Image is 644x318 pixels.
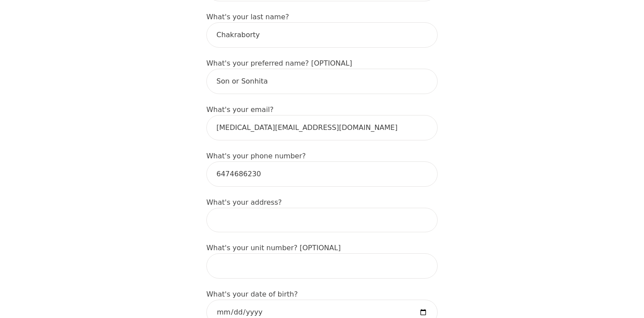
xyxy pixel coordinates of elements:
[206,13,289,21] label: What's your last name?
[206,290,298,298] label: What's your date of birth?
[206,152,306,160] label: What's your phone number?
[206,105,274,114] label: What's your email?
[206,244,341,252] label: What's your unit number? [OPTIONAL]
[206,59,352,67] label: What's your preferred name? [OPTIONAL]
[206,198,282,206] label: What's your address?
